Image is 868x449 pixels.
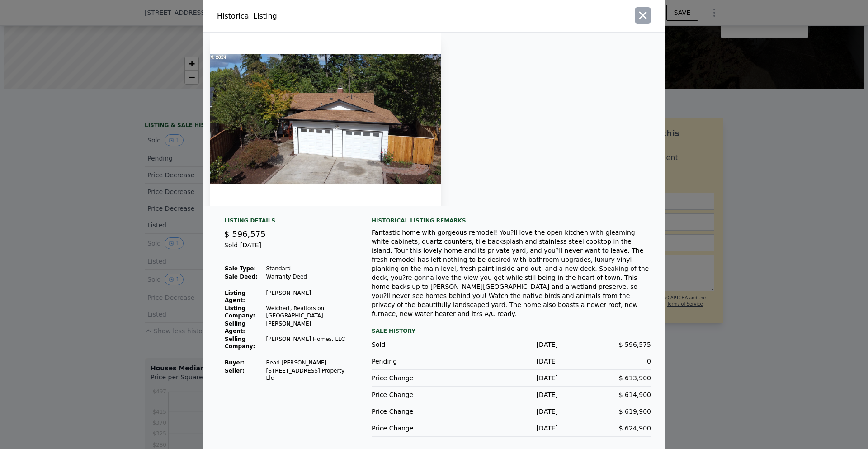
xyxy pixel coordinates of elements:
strong: Seller : [225,368,245,374]
span: $ 613,900 [619,374,651,382]
div: Sold [DATE] [224,241,350,257]
div: [DATE] [465,357,558,366]
div: Price Change [372,407,465,416]
td: [PERSON_NAME] Homes, LLC [266,335,350,350]
div: Historical Listing remarks [372,217,651,224]
span: $ 624,900 [619,425,651,432]
div: Historical Listing [217,11,430,22]
strong: Selling Company: [225,336,255,350]
td: Read [PERSON_NAME] [266,359,350,367]
td: [PERSON_NAME] [266,289,350,304]
div: [DATE] [465,373,558,383]
div: Listing Details [224,217,350,228]
div: Sold [372,340,465,349]
div: [DATE] [465,424,558,433]
div: Price Change [372,373,465,383]
td: Warranty Deed [266,273,350,281]
strong: Buyer : [225,359,245,366]
div: 0 [558,357,651,366]
strong: Sale Deed: [225,274,258,280]
strong: Selling Agent: [225,321,245,334]
strong: Listing Company: [225,305,255,319]
span: $ 596,575 [619,341,651,348]
span: $ 619,900 [619,408,651,415]
td: Standard [266,265,350,273]
div: Sale History [372,326,651,336]
div: Pending [372,357,465,366]
span: $ 614,900 [619,391,651,398]
span: $ 596,575 [224,229,266,239]
td: [PERSON_NAME] [266,320,350,335]
div: [DATE] [465,407,558,416]
div: [DATE] [465,390,558,399]
td: [STREET_ADDRESS] Property Llc [266,367,350,382]
div: Price Change [372,424,465,433]
td: Weichert, Realtors on [GEOGRAPHIC_DATA] [266,304,350,320]
strong: Sale Type: [225,265,256,272]
div: [DATE] [465,340,558,349]
div: Fantastic home with gorgeous remodel! You?ll love the open kitchen with gleaming white cabinets, ... [372,228,651,318]
div: Price Change [372,390,465,399]
strong: Listing Agent: [225,290,245,303]
img: Property Img [210,33,441,206]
